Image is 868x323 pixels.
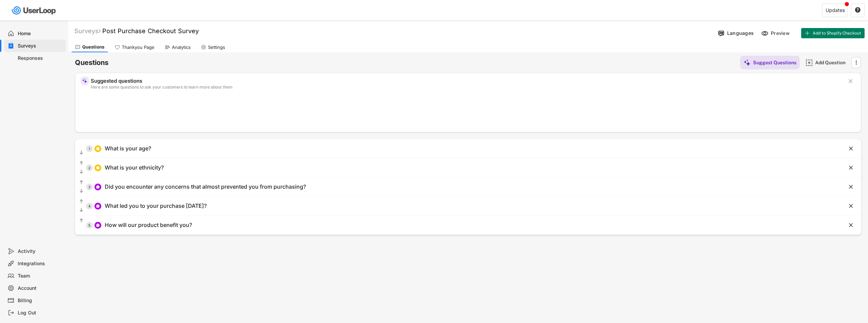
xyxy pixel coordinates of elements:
text:  [849,78,853,85]
div: 3 [86,185,93,189]
div: Did you encounter any concerns that almost prevented you from purchasing? [105,183,306,190]
button:  [78,188,84,194]
div: Questions [82,44,104,50]
div: Log Out [18,310,63,316]
img: AddMajor.svg [806,59,813,66]
text:  [80,169,83,175]
button:  [853,57,859,68]
div: Add Question [815,59,849,66]
button: Add to Shopify Checkout [801,28,865,38]
button:  [855,7,861,13]
text:  [849,164,853,171]
text:  [80,160,83,166]
div: Billing [18,297,63,304]
div: Surveys [18,43,63,49]
font: Post Purchase Checkout Survey [102,27,199,35]
h6: Questions [75,58,108,67]
img: CircleTickMinorWhite.svg [96,147,100,151]
div: Languages [727,30,754,36]
text:  [80,150,83,156]
button:  [78,207,84,214]
div: What led you to your purchase [DATE]? [105,202,207,210]
img: ConversationMinor.svg [96,223,100,227]
div: What is your ethnicity? [105,164,164,171]
img: ConversationMinor.svg [96,185,100,189]
div: 5 [86,224,93,227]
text:  [856,59,857,66]
button:  [847,78,854,85]
img: MagicMajor%20%28Purple%29.svg [82,78,87,83]
div: Activity [18,248,63,255]
text:  [80,179,83,185]
div: Updates [826,8,845,13]
span: Add to Shopify Checkout [813,31,861,35]
div: Suggest Questions [753,59,796,66]
div: Team [18,273,63,279]
img: MagicMajor%20%28Purple%29.svg [744,59,751,66]
text:  [80,188,83,194]
div: Integrations [18,260,63,267]
img: ConversationMinor.svg [96,204,100,208]
button:  [848,164,854,171]
button:  [78,169,84,175]
button:  [78,179,84,186]
div: Settings [208,44,225,50]
text:  [849,202,853,210]
text:  [80,199,83,204]
button:  [78,198,84,205]
button:  [848,145,854,152]
button:  [848,203,854,210]
div: What is your age? [105,145,151,152]
text:  [849,183,853,190]
text:  [80,218,83,224]
div: 1 [86,147,93,150]
div: Suggested questions [91,78,842,83]
div: Account [18,285,63,292]
img: userloop-logo-01.svg [10,3,58,17]
text:  [849,145,853,152]
div: How will our product benefit you? [105,221,192,229]
img: CircleTickMinorWhite.svg [96,166,100,170]
button:  [78,149,84,156]
img: Language%20Icon.svg [718,30,725,37]
div: Thankyou Page [122,44,155,50]
div: Responses [18,55,63,62]
button:  [848,184,854,190]
button:  [78,217,84,224]
div: Surveys [74,27,101,35]
div: 4 [86,204,93,208]
button:  [848,222,854,229]
text:  [855,7,860,13]
div: Here are some questions to ask your customers to learn more about them [91,85,842,89]
button:  [78,160,84,167]
text:  [80,207,83,213]
div: Analytics [172,44,191,50]
div: Home [18,30,63,37]
div: Preview [771,30,791,36]
div: 2 [86,166,93,170]
text:  [849,221,853,229]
